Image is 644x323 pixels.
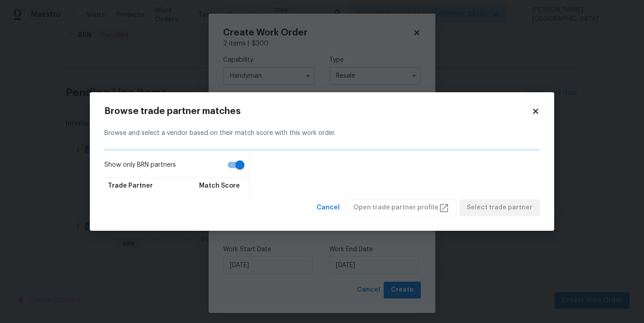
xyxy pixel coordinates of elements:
span: Trade Partner [108,181,153,190]
div: Browse and select a vendor based on their match score with this work order. [104,118,540,149]
button: Cancel [313,199,343,216]
h2: Browse trade partner matches [104,107,532,116]
span: Show only BRN partners [104,160,176,170]
span: Cancel [317,202,340,214]
span: Match Score [199,181,240,190]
